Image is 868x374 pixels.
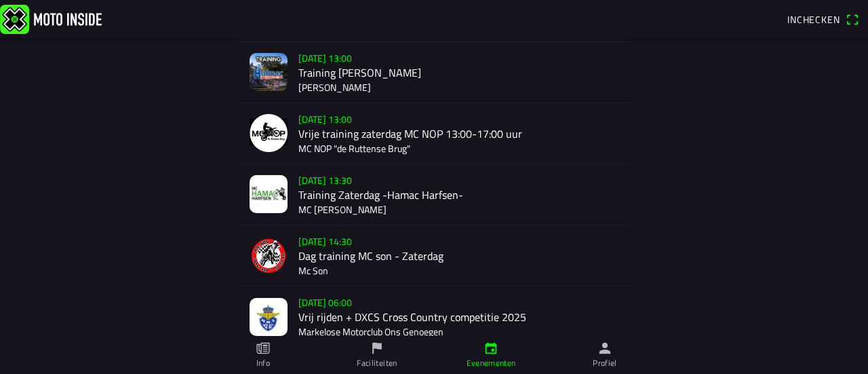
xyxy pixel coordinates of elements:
ion-label: Profiel [593,357,617,369]
img: 7cEymm8sCid3If6kbhJAI24WpSS5QJjC9vpdNrlb.jpg [250,175,288,213]
ion-icon: person [597,341,612,356]
ion-label: Evenementen [467,357,516,369]
img: AFFeeIxnsgetZ59Djh9zHoMlSo8wVdQP4ewsvtr6.jpg [250,298,288,336]
ion-label: Faciliteiten [357,357,397,369]
ion-icon: calendar [484,341,498,356]
img: sfRBxcGZmvZ0K6QUyq9TbY0sbKJYVDoKWVN9jkDZ.png [250,237,288,275]
img: NjdwpvkGicnr6oC83998ZTDUeXJJ29cK9cmzxz8K.png [250,114,288,152]
img: N3lxsS6Zhak3ei5Q5MtyPEvjHqMuKUUTBqHB2i4g.png [250,53,288,91]
a: Incheckenqr scanner [781,7,865,31]
a: [DATE] 13:00Vrije training zaterdag MC NOP 13:00-17:00 uurMC NOP "de Ruttense Brug" [239,103,629,164]
a: [DATE] 13:30Training Zaterdag -Hamac Harfsen-MC [PERSON_NAME] [239,164,629,225]
span: Inchecken [787,12,840,26]
a: [DATE] 14:30Dag training MC son - ZaterdagMc Son [239,225,629,286]
ion-icon: paper [256,341,271,356]
a: [DATE] 13:00Training [PERSON_NAME][PERSON_NAME] [239,42,629,103]
ion-icon: flag [370,341,384,356]
a: [DATE] 06:00Vrij rijden + DXCS Cross Country competitie 2025Markelose Motorclub Ons Genoegen [239,286,629,348]
ion-label: Info [256,357,270,369]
